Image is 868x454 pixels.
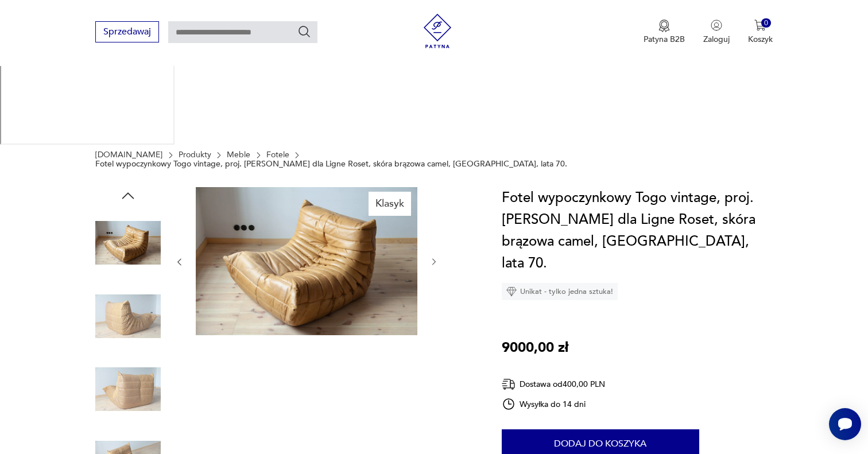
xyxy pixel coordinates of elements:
[95,356,161,422] img: Zdjęcie produktu Fotel wypoczynkowy Togo vintage, proj. M. Ducaroy dla Ligne Roset, skóra brązowa...
[829,408,861,440] iframe: Smartsupp widget button
[644,20,685,45] button: Patyna B2B
[95,29,159,37] a: Sprzedawaj
[703,20,730,45] button: Zaloguj
[95,21,159,42] button: Sprzedawaj
[502,377,606,391] div: Dostawa od 400,00 PLN
[502,187,773,274] h1: Fotel wypoczynkowy Togo vintage, proj. [PERSON_NAME] dla Ligne Roset, skóra brązowa camel, [GEOGR...
[748,20,773,45] button: 0Koszyk
[502,283,618,300] div: Unikat - tylko jedna sztuka!
[658,20,670,32] img: Ikona medalu
[266,150,289,160] a: Fotele
[95,160,567,169] p: Fotel wypoczynkowy Togo vintage, proj. [PERSON_NAME] dla Ligne Roset, skóra brązowa camel, [GEOGR...
[711,20,722,31] img: Ikonka użytkownika
[703,34,730,45] p: Zaloguj
[644,20,685,45] a: Ikona medaluPatyna B2B
[196,187,417,335] img: Zdjęcie produktu Fotel wypoczynkowy Togo vintage, proj. M. Ducaroy dla Ligne Roset, skóra brązowa...
[748,34,773,45] p: Koszyk
[179,150,211,160] a: Produkty
[506,286,517,297] img: Ikona diamentu
[95,284,161,349] img: Zdjęcie produktu Fotel wypoczynkowy Togo vintage, proj. M. Ducaroy dla Ligne Roset, skóra brązowa...
[420,14,455,48] img: Patyna - sklep z meblami i dekoracjami vintage
[502,397,606,411] div: Wysyłka do 14 dni
[754,20,766,31] img: Ikona koszyka
[227,150,250,160] a: Meble
[502,337,568,359] p: 9000,00 zł
[95,150,162,160] a: [DOMAIN_NAME]
[369,192,411,216] div: Klasyk
[644,34,685,45] p: Patyna B2B
[95,210,161,275] img: Zdjęcie produktu Fotel wypoczynkowy Togo vintage, proj. M. Ducaroy dla Ligne Roset, skóra brązowa...
[761,18,771,28] div: 0
[502,377,516,391] img: Ikona dostawy
[297,25,311,38] button: Szukaj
